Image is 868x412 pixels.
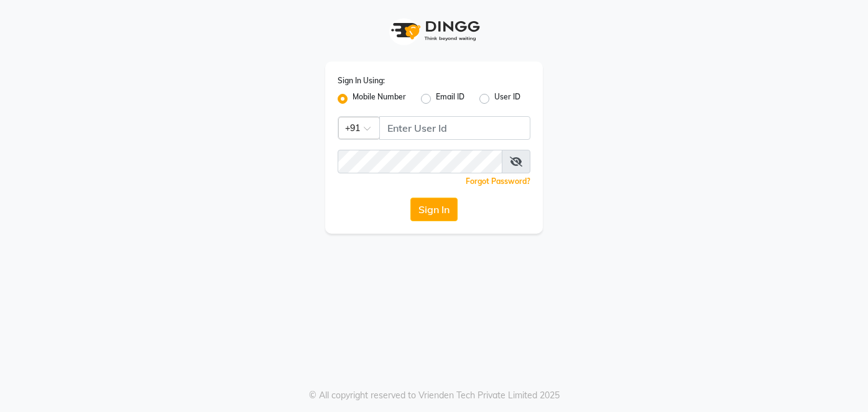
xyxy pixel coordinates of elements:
[338,150,502,173] input: Username
[436,91,464,106] label: Email ID
[353,91,406,106] label: Mobile Number
[379,116,530,140] input: Username
[410,198,458,221] button: Sign In
[466,176,530,186] a: Forgot Password?
[494,91,520,106] label: User ID
[338,75,385,86] label: Sign In Using:
[384,12,484,49] img: logo1.svg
